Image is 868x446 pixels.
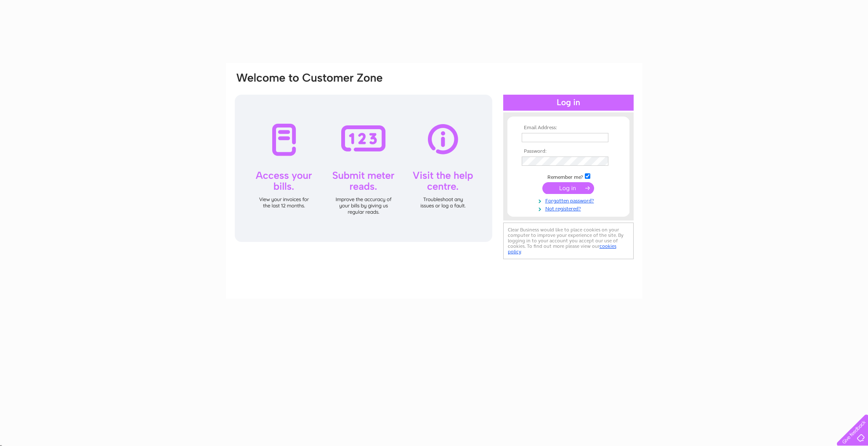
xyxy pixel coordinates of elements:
[520,149,617,154] th: Password:
[520,125,617,131] th: Email Address:
[522,204,617,212] a: Not registered?
[520,172,617,181] td: Remember me?
[503,223,634,259] div: Clear Business would like to place cookies on your computer to improve your experience of the sit...
[522,196,617,204] a: Forgotten password?
[542,182,594,194] input: Submit
[508,243,616,255] a: cookies policy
